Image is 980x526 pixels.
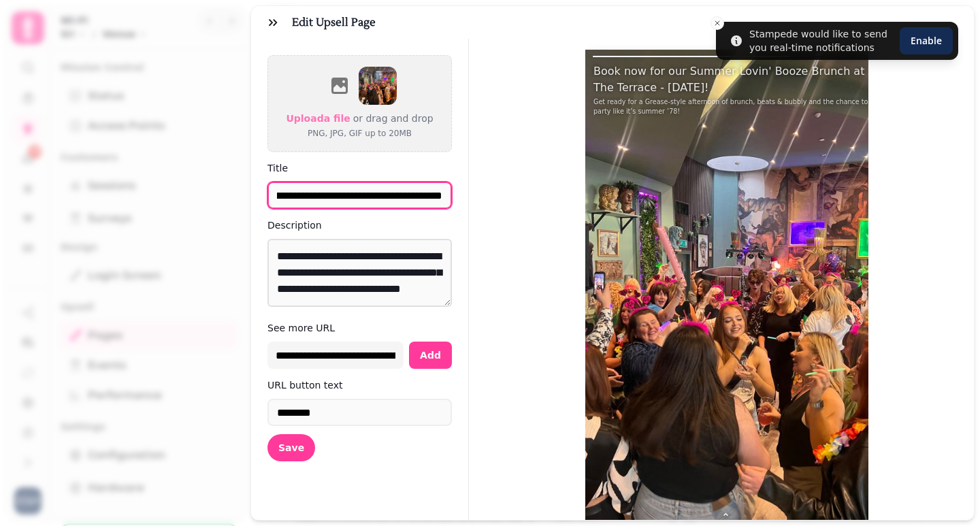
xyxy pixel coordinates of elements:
span: Save [278,443,304,453]
p: or drag and drop [350,110,434,127]
label: Title [267,160,452,176]
label: URL button text [267,377,452,393]
h3: Edit Upsell Page [292,14,381,31]
span: ⌃ [721,510,733,526]
button: Add [409,342,452,369]
label: See more URL [267,320,452,336]
button: Save [267,434,315,461]
label: Description [267,217,452,233]
img: aHR0cHM6Ly9maWxlcy5zdGFtcGVkZS5haS9kM2EzZDVhMi0wMWE4LTExZWMtOThlYS0wMmJkMmMwNzA0ODkvbWVkaWEvOGVmM... [359,67,397,105]
span: Add [420,350,441,360]
p: PNG, JPG, GIF up to 20MB [286,127,433,140]
span: Upload a file [286,113,350,124]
